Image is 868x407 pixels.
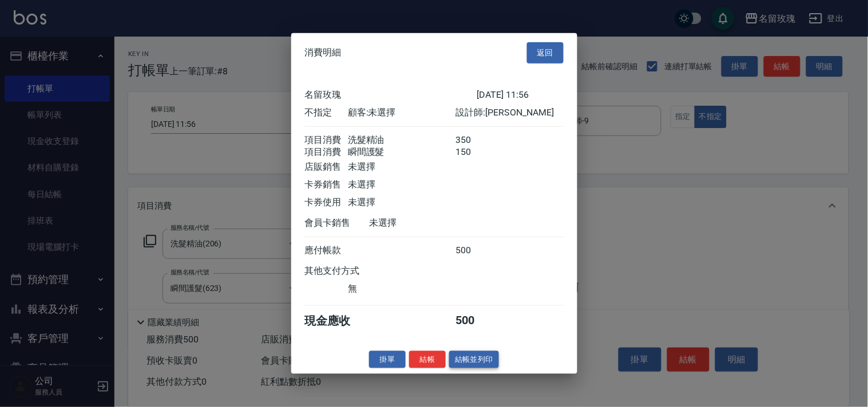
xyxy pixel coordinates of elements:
div: 名留玫瑰 [305,89,477,101]
div: 現金應收 [305,313,370,328]
div: 設計師: [PERSON_NAME] [455,106,563,118]
div: 卡券使用 [305,196,348,208]
div: 應付帳款 [305,244,348,256]
div: 卡券銷售 [305,178,348,190]
div: 未選擇 [348,178,455,190]
div: 洗髮精油 [348,134,455,146]
div: 項目消費 [305,134,348,146]
div: 未選擇 [370,217,477,229]
div: 不指定 [305,106,348,118]
button: 結帳 [409,350,446,368]
div: 未選擇 [348,196,455,208]
div: 350 [455,134,498,146]
div: [DATE] 11:56 [477,89,564,101]
div: 顧客: 未選擇 [348,106,455,118]
button: 掛單 [369,350,406,368]
button: 結帳並列印 [449,350,499,368]
button: 返回 [527,42,564,63]
div: 會員卡銷售 [305,217,370,229]
div: 無 [348,282,455,294]
div: 項目消費 [305,146,348,158]
div: 500 [455,244,498,256]
div: 店販銷售 [305,161,348,173]
div: 瞬間護髮 [348,146,455,158]
div: 150 [455,146,498,158]
div: 其他支付方式 [305,265,391,277]
span: 消費明細 [305,47,342,58]
div: 未選擇 [348,161,455,173]
div: 500 [455,313,498,328]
